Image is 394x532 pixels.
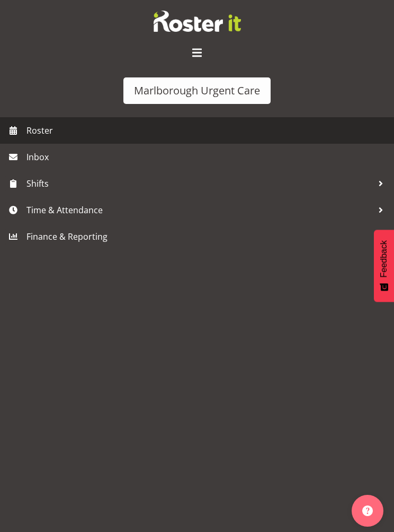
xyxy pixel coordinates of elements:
div: Marlborough Urgent Care [134,83,260,99]
span: Time & Attendance [26,202,373,218]
span: Inbox [26,149,389,165]
span: Shifts [26,176,373,191]
img: Rosterit website logo [154,11,241,32]
span: Roster [26,123,389,138]
button: Feedback - Show survey [374,230,394,302]
span: Finance & Reporting [26,229,373,245]
span: Feedback [379,240,389,277]
img: help-xxl-2.png [362,505,373,516]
